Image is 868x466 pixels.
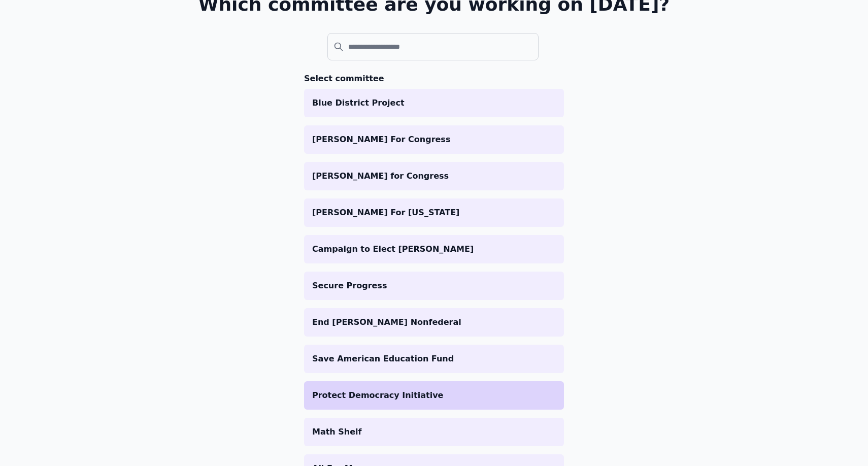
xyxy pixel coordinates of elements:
[312,170,556,182] p: [PERSON_NAME] for Congress
[304,308,564,337] a: End [PERSON_NAME] Nonfederal
[304,162,564,190] a: [PERSON_NAME] for Congress
[304,418,564,446] a: Math Shelf
[312,207,556,219] p: [PERSON_NAME] For [US_STATE]
[304,272,564,300] a: Secure Progress
[312,389,556,402] p: Protect Democracy Initiative
[312,353,556,365] p: Save American Education Fund
[304,89,564,117] a: Blue District Project
[312,426,556,438] p: Math Shelf
[312,243,556,255] p: Campaign to Elect [PERSON_NAME]
[304,198,564,227] a: [PERSON_NAME] For [US_STATE]
[304,235,564,263] a: Campaign to Elect [PERSON_NAME]
[304,381,564,410] a: Protect Democracy Initiative
[312,316,556,328] p: End [PERSON_NAME] Nonfederal
[304,73,564,85] h3: Select committee
[304,345,564,373] a: Save American Education Fund
[312,97,556,109] p: Blue District Project
[312,280,556,292] p: Secure Progress
[304,125,564,154] a: [PERSON_NAME] For Congress
[312,134,556,146] p: [PERSON_NAME] For Congress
